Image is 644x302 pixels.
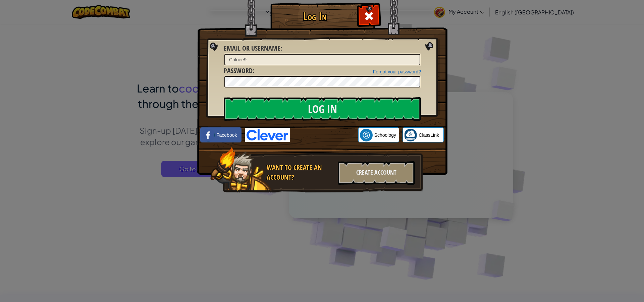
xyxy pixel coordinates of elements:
[374,132,396,138] span: Schoology
[404,129,417,141] img: classlink-logo-small.png
[419,132,439,138] span: ClassLink
[224,97,421,121] input: Log In
[267,163,334,182] div: Want to create an account?
[338,161,415,185] div: Create Account
[224,44,282,53] label: :
[360,129,373,141] img: schoology.png
[224,44,280,53] span: Email or Username
[290,128,358,142] iframe: Sign in with Google Button
[224,66,253,75] span: Password
[245,128,290,142] img: clever-logo-blue.png
[272,10,358,22] h1: Log In
[202,129,215,141] img: facebook_small.png
[373,69,421,74] a: Forgot your password?
[224,66,254,76] label: :
[216,132,237,138] span: Facebook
